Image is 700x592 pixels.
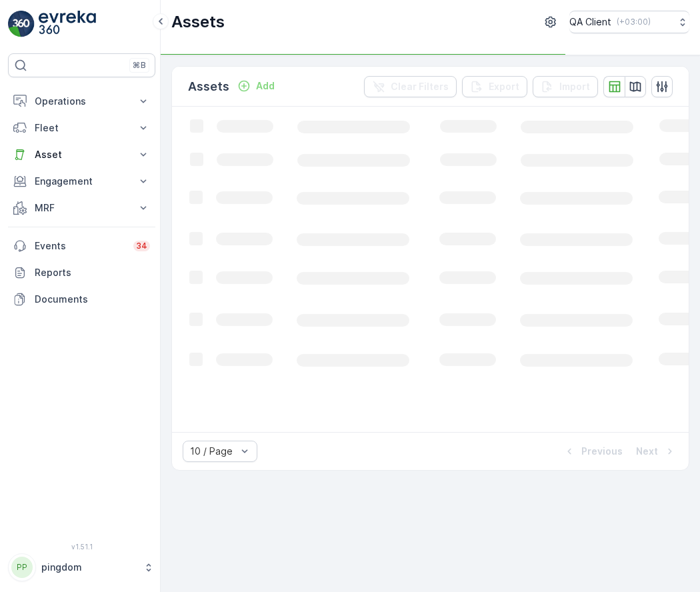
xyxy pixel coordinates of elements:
span: v 1.51.1 [8,543,155,551]
button: Next [635,443,678,459]
a: Documents [8,286,155,313]
button: Previous [561,443,624,459]
p: Events [35,239,125,253]
button: Asset [8,141,155,168]
p: ( +03:00 ) [617,17,651,27]
p: MRF [35,201,129,215]
button: Fleet [8,115,155,141]
p: Reports [35,266,150,279]
a: Events34 [8,233,155,259]
p: Clear Filters [391,80,449,93]
div: PP [11,557,33,578]
p: ⌘B [133,60,146,71]
button: Add [232,78,280,94]
p: Assets [171,11,225,33]
p: QA Client [569,15,611,29]
p: Assets [188,77,229,96]
p: pingdom [41,561,137,574]
img: logo [8,11,35,37]
button: QA Client(+03:00) [569,11,689,33]
a: Reports [8,259,155,286]
button: MRF [8,195,155,221]
p: Asset [35,148,129,161]
p: Operations [35,95,129,108]
button: Import [533,76,598,97]
p: Engagement [35,175,129,188]
p: Previous [581,445,623,458]
p: 34 [136,241,147,251]
p: Documents [35,293,150,306]
p: Fleet [35,121,129,135]
button: Clear Filters [364,76,457,97]
button: Engagement [8,168,155,195]
button: Operations [8,88,155,115]
p: Next [636,445,658,458]
img: logo_light-DOdMpM7g.png [39,11,96,37]
button: Export [462,76,527,97]
p: Import [559,80,590,93]
button: PPpingdom [8,553,155,581]
p: Add [256,79,275,93]
p: Export [489,80,519,93]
